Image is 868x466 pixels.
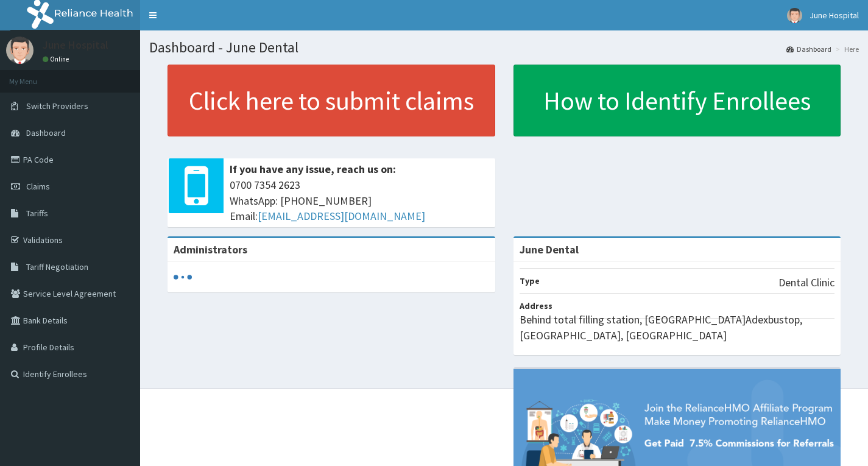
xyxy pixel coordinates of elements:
h1: Dashboard - June Dental [149,40,859,55]
b: If you have any issue, reach us on: [230,162,396,176]
span: Dashboard [26,127,66,138]
li: Here [833,44,859,54]
a: Online [43,55,72,63]
p: Behind total filling station, [GEOGRAPHIC_DATA]Adexbustop,[GEOGRAPHIC_DATA], [GEOGRAPHIC_DATA] [520,312,835,343]
img: User Image [6,37,34,64]
strong: June Dental [520,242,579,256]
b: Type [520,275,540,286]
svg: audio-loading [174,268,192,286]
span: Tariff Negotiation [26,261,88,272]
b: Administrators [174,242,247,256]
span: Tariffs [26,208,48,219]
p: Dental Clinic [778,275,834,291]
span: 0700 7354 2623 WhatsApp: [PHONE_NUMBER] Email: [230,177,489,224]
a: [EMAIL_ADDRESS][DOMAIN_NAME] [258,209,425,223]
a: Dashboard [786,44,831,54]
b: Address [520,300,552,311]
span: June Hospital [810,10,859,21]
a: How to Identify Enrollees [513,65,841,136]
span: Switch Providers [26,101,88,111]
img: User Image [787,8,802,23]
a: Click here to submit claims [168,65,495,136]
p: June Hospital [43,40,108,51]
span: Claims [26,181,50,192]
